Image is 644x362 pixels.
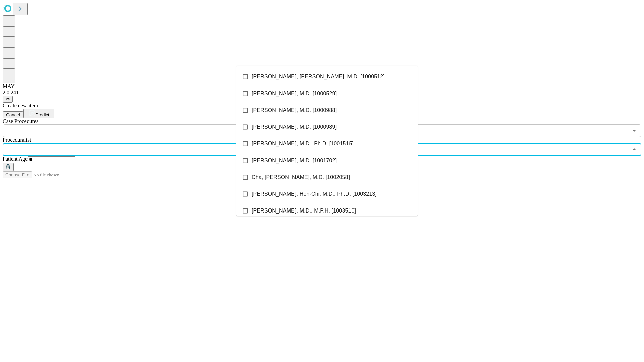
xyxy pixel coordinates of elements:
[3,111,23,118] button: Cancel
[3,118,38,124] span: Scheduled Procedure
[252,123,337,131] span: [PERSON_NAME], M.D. [1000989]
[252,106,337,114] span: [PERSON_NAME], M.D. [1000988]
[3,156,28,162] span: Patient Age
[252,207,356,215] span: [PERSON_NAME], M.D., M.P.H. [1003510]
[252,89,337,98] span: [PERSON_NAME], M.D. [1000529]
[6,112,20,117] span: Cancel
[35,112,49,117] span: Predict
[252,190,377,198] span: [PERSON_NAME], Hon-Chi, M.D., Ph.D. [1003213]
[630,145,639,154] button: Close
[5,97,10,102] span: @
[3,137,31,143] span: Proceduralist
[3,103,38,108] span: Create new item
[3,89,641,96] div: 2.0.241
[252,73,385,81] span: [PERSON_NAME], [PERSON_NAME], M.D. [1000512]
[23,109,54,118] button: Predict
[252,140,354,148] span: [PERSON_NAME], M.D., Ph.D. [1001515]
[630,126,639,135] button: Open
[252,173,350,181] span: Cha, [PERSON_NAME], M.D. [1002058]
[3,96,13,103] button: @
[3,83,641,89] div: MAY
[252,157,337,165] span: [PERSON_NAME], M.D. [1001702]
